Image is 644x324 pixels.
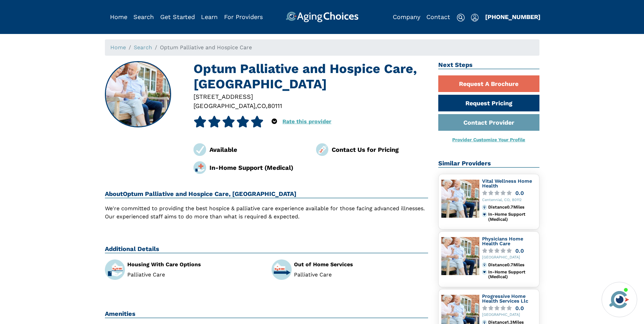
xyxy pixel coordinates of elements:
img: avatar [608,288,631,311]
h2: Similar Providers [438,160,539,168]
div: Contact Us for Pricing [332,145,428,154]
h2: About Optum Palliative and Hospice Care, [GEOGRAPHIC_DATA] [105,190,428,198]
h2: Next Steps [438,61,539,69]
img: primary.svg [482,212,487,217]
img: search-icon.svg [457,14,465,22]
div: Out of Home Services [294,262,428,267]
a: Home [110,13,127,20]
a: Get Started [160,13,195,20]
nav: breadcrumb [105,39,539,56]
span: , [255,102,257,109]
div: Distance 0.7 Miles [488,205,536,210]
div: Available [209,145,306,154]
a: Search [133,13,154,20]
li: Palliative Care [294,272,428,277]
img: Optum Palliative and Hospice Care, Englewood CO [105,62,170,127]
div: Centennial, CO, 80112 [482,198,536,202]
div: Popover trigger [272,116,277,127]
span: CO [257,102,266,109]
div: In-Home Support (Medical) [209,163,306,172]
a: Provider Customize Your Profile [452,137,525,142]
div: Distance 0.7 Miles [488,263,536,267]
a: 0.0 [482,306,536,311]
img: user-icon.svg [471,14,479,22]
span: [GEOGRAPHIC_DATA] [194,102,255,109]
a: 0.0 [482,191,536,196]
div: Popover trigger [471,12,479,22]
a: Learn [201,13,218,20]
div: [GEOGRAPHIC_DATA] [482,313,536,317]
a: Request Pricing [438,95,539,111]
a: [PHONE_NUMBER] [485,13,540,20]
span: , [266,102,268,109]
a: Contact [426,13,450,20]
div: 0.0 [515,191,524,196]
a: For Providers [224,13,263,20]
a: Request A Brochure [438,75,539,92]
div: Popover trigger [133,12,154,22]
div: [GEOGRAPHIC_DATA] [482,255,536,260]
a: Rate this provider [282,118,331,125]
img: AgingChoices [286,12,358,22]
div: [STREET_ADDRESS] [194,92,428,101]
a: Physicians Home Health Care [482,236,523,246]
h2: Amenities [105,310,428,318]
p: We're committed to providing the best hospice & palliative care experience available for those fa... [105,204,428,221]
img: primary.svg [482,270,487,274]
a: Contact Provider [438,114,539,131]
div: Housing With Care Options [127,262,261,267]
a: Home [110,44,126,51]
a: Company [393,13,420,20]
div: 0.0 [515,248,524,253]
h2: Additional Details [105,245,428,253]
div: 0.0 [515,306,524,311]
a: Search [134,44,152,51]
img: distance.svg [482,205,487,210]
h1: Optum Palliative and Hospice Care, [GEOGRAPHIC_DATA] [194,61,428,92]
a: Progressive Home Health Services Llc [482,293,528,304]
a: 0.0 [482,248,536,253]
div: 80111 [268,101,282,110]
div: In-Home Support (Medical) [488,270,536,280]
img: distance.svg [482,263,487,267]
div: In-Home Support (Medical) [488,212,536,222]
li: Palliative Care [127,272,261,277]
span: Optum Palliative and Hospice Care [160,44,252,51]
a: Vital Wellness Home Health [482,178,532,188]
